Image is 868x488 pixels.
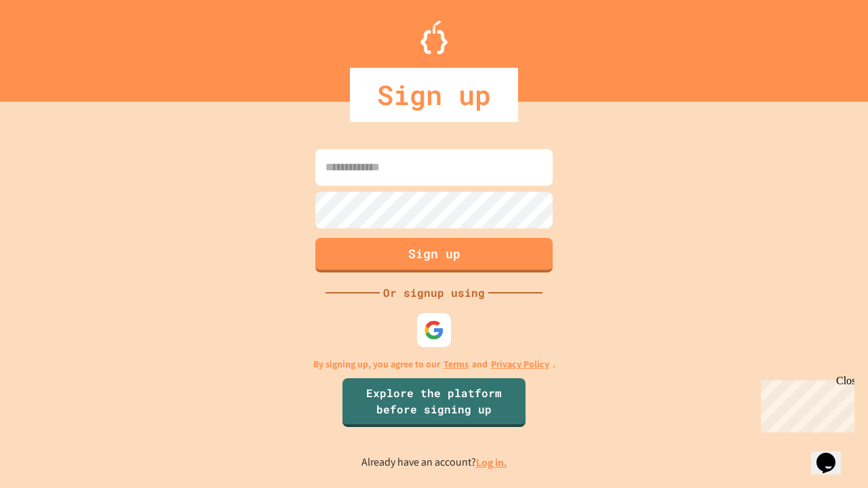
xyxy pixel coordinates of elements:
[350,68,518,122] div: Sign up
[491,357,549,371] a: Privacy Policy
[420,20,448,54] img: Logo.svg
[476,455,507,470] a: Log in.
[424,320,444,340] img: google-icon.svg
[315,238,553,272] button: Sign up
[811,434,854,474] iframe: chat widget
[313,357,555,371] p: By signing up, you agree to our and .
[443,357,469,371] a: Terms
[755,375,854,432] iframe: chat widget
[5,5,94,86] div: Chat with us now!Close
[361,454,507,471] p: Already have an account?
[380,285,488,301] div: Or signup using
[342,378,526,427] a: Explore the platform before signing up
